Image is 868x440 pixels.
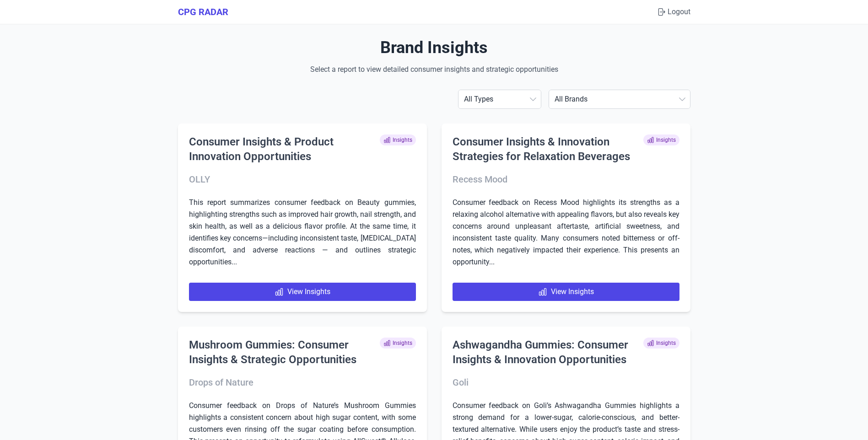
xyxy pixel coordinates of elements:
h3: OLLY [189,173,416,186]
p: Select a report to view detailed consumer insights and strategic opportunities [280,64,588,75]
h2: Consumer Insights & Product Innovation Opportunities [189,134,380,164]
a: View Insights [189,283,416,301]
h2: Consumer Insights & Innovation Strategies for Relaxation Beverages [453,134,643,164]
h2: Mushroom Gummies: Consumer Insights & Strategic Opportunities [189,338,380,367]
h3: Goli [453,376,679,389]
a: View Insights [453,283,679,301]
p: This report summarizes consumer feedback on Beauty gummies, highlighting strengths such as improv... [189,197,416,268]
h2: Ashwagandha Gummies: Consumer Insights & Innovation Opportunities [453,338,643,367]
h1: Brand Insights [178,38,690,57]
h3: Drops of Nature [189,376,416,389]
a: CPG RADAR [178,5,228,18]
span: Insights [380,338,416,349]
span: Insights [643,134,679,145]
span: Insights [380,134,416,145]
h3: Recess Mood [453,173,679,186]
button: Logout [657,6,690,17]
p: Consumer feedback on Recess Mood highlights its strengths as a relaxing alcohol alternative with ... [453,197,679,268]
span: Insights [643,338,679,349]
